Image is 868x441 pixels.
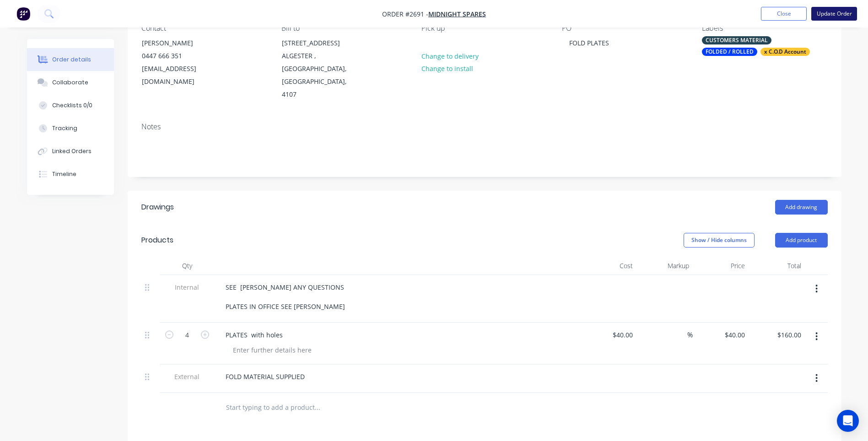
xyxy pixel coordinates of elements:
div: CUSTOMERS MATERIAL [702,36,771,44]
div: Cost [581,257,637,275]
button: Add product [775,233,828,248]
div: Price [693,257,749,275]
button: Update Order [811,7,857,21]
button: Checklists 0/0 [27,94,114,117]
div: Bill to [281,24,407,33]
span: Order #2691 - [382,10,428,18]
img: Factory [16,7,30,21]
span: External [163,372,211,381]
div: Order details [52,55,91,64]
div: Open Intercom Messenger [837,410,859,432]
button: Change to delivery [416,50,483,62]
button: Close [761,7,807,21]
div: FOLD MATERIAL SUPPLIED [218,370,312,383]
div: PO [562,24,687,33]
a: Midnight Spares [428,10,486,18]
div: [STREET_ADDRESS]ALGESTER , [GEOGRAPHIC_DATA], [GEOGRAPHIC_DATA], 4107 [274,36,366,101]
div: 0447 666 351 [142,50,218,62]
button: Add drawing [775,200,828,215]
button: Change to install [416,62,478,75]
div: [PERSON_NAME]0447 666 351[EMAIL_ADDRESS][DOMAIN_NAME] [134,36,226,88]
div: Pick up [421,24,547,33]
div: Labels [702,24,827,33]
div: Drawings [141,202,174,213]
div: ALGESTER , [GEOGRAPHIC_DATA], [GEOGRAPHIC_DATA], 4107 [282,50,358,101]
div: FOLD PLATES [562,36,616,50]
div: x C.O.D Account [760,48,810,56]
div: Tracking [52,124,77,132]
div: Collaborate [52,78,88,87]
div: FOLDED / ROLLED [702,48,757,56]
div: Total [749,257,805,275]
button: Tracking [27,117,114,140]
div: Qty [160,257,215,275]
div: Markup [636,257,693,275]
div: Notes [141,122,828,131]
div: Linked Orders [52,147,92,155]
div: Timeline [52,170,76,178]
div: [PERSON_NAME] [142,37,218,50]
input: Start typing to add a product... [226,398,409,417]
div: [STREET_ADDRESS] [282,37,358,50]
span: % [687,330,693,340]
div: [EMAIL_ADDRESS][DOMAIN_NAME] [142,62,218,88]
div: Checklists 0/0 [52,101,92,110]
button: Linked Orders [27,140,114,163]
div: Contact [141,24,267,33]
div: SEE [PERSON_NAME] ANY QUESTIONS PLATES IN OFFICE SEE [PERSON_NAME] [218,281,352,313]
div: Products [141,235,173,246]
button: Timeline [27,163,114,186]
button: Order details [27,48,114,71]
span: Internal [163,282,211,292]
button: Collaborate [27,71,114,94]
div: PLATES with holes [218,328,290,342]
button: Show / Hide columns [684,233,755,248]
